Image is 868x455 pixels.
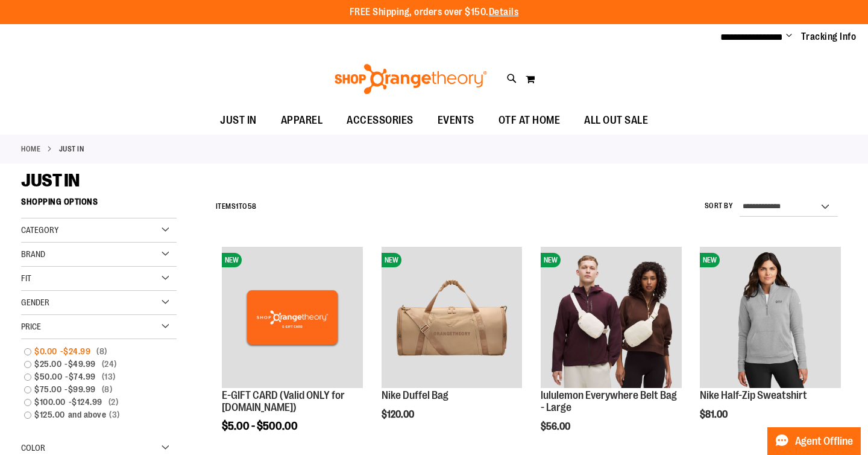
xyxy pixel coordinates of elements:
span: NEW [700,253,720,267]
span: JUST IN [21,170,80,191]
span: NEW [382,253,401,267]
span: $5.00 - $500.00 [222,420,298,432]
span: Category [21,225,58,235]
a: Nike Duffel BagNEW [382,247,523,390]
a: $75.00-$99.99 8 [18,383,168,396]
a: $0.00-$24.99 8 [18,345,168,358]
span: JUST IN [220,107,257,134]
span: NEW [222,253,242,267]
span: ALL OUT SALE [584,107,648,134]
span: $25.00 [34,358,64,371]
span: $74.99 [69,371,99,383]
img: E-GIFT CARD (Valid ONLY for ShopOrangetheory.com) [222,247,363,388]
span: $56.00 [541,421,572,432]
span: OTF AT HOME [498,107,561,134]
span: $24.99 [63,345,93,358]
button: Account menu [786,31,792,43]
a: $125.00and above3 [18,409,168,421]
div: product [376,241,529,451]
h2: Items to [216,197,257,216]
strong: Shopping Options [21,191,177,218]
span: Price [21,322,41,331]
span: Gender [21,297,49,307]
span: Color [21,443,45,453]
a: $50.00-$74.99 13 [18,371,168,383]
span: 24 [99,358,120,371]
span: APPAREL [281,107,323,134]
a: $25.00-$49.99 24 [18,358,168,371]
span: 3 [106,409,123,421]
a: Nike Half-Zip SweatshirtNEW [700,247,841,390]
a: $100.00-$124.99 2 [18,396,168,409]
span: 8 [99,383,116,396]
img: Nike Duffel Bag [382,247,523,388]
span: $50.00 [34,371,65,383]
span: Agent Offline [795,436,853,447]
a: E-GIFT CARD (Valid ONLY for ShopOrangetheory.com)NEW [222,247,363,390]
span: $75.00 [34,383,64,396]
span: NEW [541,253,561,267]
span: $100.00 [34,396,69,409]
span: $99.99 [68,383,99,396]
span: $49.99 [68,358,99,371]
a: lululemon Everywhere Belt Bag - Large [541,389,677,413]
span: Brand [21,249,45,259]
button: Agent Offline [767,427,861,455]
span: 1 [236,202,239,211]
img: Nike Half-Zip Sweatshirt [700,247,841,388]
label: Sort By [705,201,734,211]
a: Tracking Info [801,30,857,43]
a: Nike Half-Zip Sweatshirt [700,389,807,401]
img: lululemon Everywhere Belt Bag - Large [541,247,682,388]
span: $0.00 [34,345,60,358]
span: 2 [105,396,122,409]
span: Fit [21,273,31,283]
span: $81.00 [700,409,729,420]
a: lululemon Everywhere Belt Bag - LargeNEW [541,247,682,390]
a: Details [489,7,519,17]
span: EVENTS [438,107,474,134]
span: $125.00 [34,409,68,421]
a: Nike Duffel Bag [382,389,448,401]
span: $124.99 [72,396,105,409]
div: product [694,241,847,451]
span: $120.00 [382,409,416,420]
a: E-GIFT CARD (Valid ONLY for [DOMAIN_NAME]) [222,389,345,413]
span: ACCESSORIES [347,107,414,134]
img: Shop Orangetheory [333,64,489,94]
a: Home [21,144,40,154]
span: 8 [93,345,110,358]
p: FREE Shipping, orders over $150. [350,5,519,19]
span: 13 [99,371,119,383]
strong: JUST IN [59,144,84,154]
span: 58 [248,202,257,211]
